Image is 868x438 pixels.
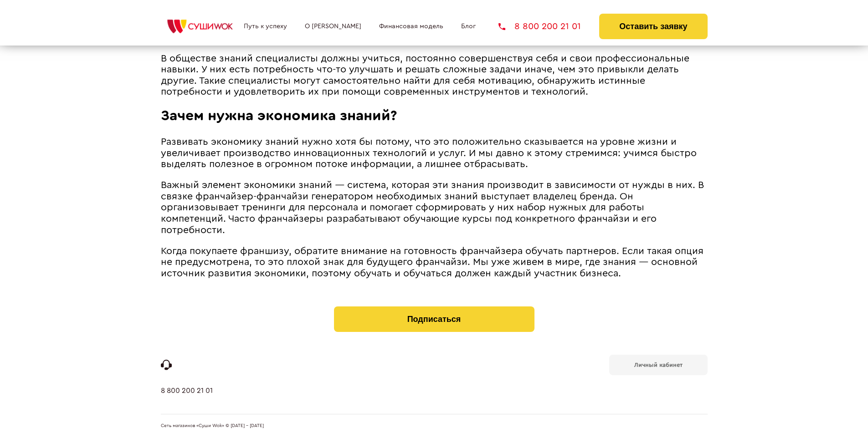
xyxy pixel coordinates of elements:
a: Блог [461,23,476,30]
span: Важный элемент экономики знаний ― система, которая эти знания производит в зависимости от нужды в... [161,180,704,234]
a: 8 800 200 21 01 [161,387,213,414]
button: Оставить заявку [599,14,707,39]
b: Личный кабинет [634,362,683,368]
a: Финансовая модель [379,23,443,30]
span: Развивать экономику знаний нужно хотя бы потому, что это положительно сказывается на уровне жизни... [161,137,697,169]
span: Сеть магазинов «Суши Wok» © [DATE] - [DATE] [161,423,264,429]
button: Подписаться [334,306,534,332]
span: 8 800 200 21 01 [514,22,581,31]
span: Зачем нужна экономика знаний? [161,108,397,123]
a: 8 800 200 21 01 [498,22,581,31]
a: О [PERSON_NAME] [305,23,361,30]
span: В обществе знаний специалисты должны учиться, постоянно совершенствуя себя и свои профессиональны... [161,54,689,97]
a: Личный кабинет [609,355,708,375]
span: Когда покупаете франшизу, обратите внимание на готовность франчайзера обучать партнеров. Если так... [161,246,704,278]
a: Путь к успеху [244,23,287,30]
